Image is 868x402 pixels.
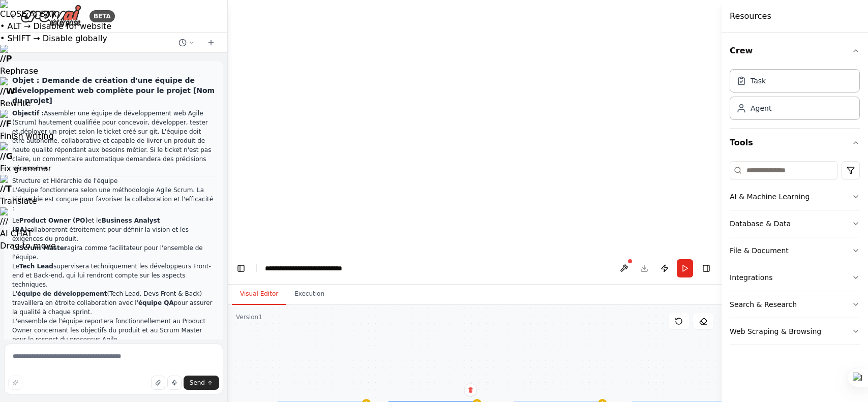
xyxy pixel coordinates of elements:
span: Send [190,379,205,387]
div: Search & Research [730,299,797,310]
strong: Tech Lead [19,263,53,270]
button: Web Scraping & Browsing [730,318,860,345]
button: Click to speak your automation idea [167,376,182,390]
button: Hide left sidebar [234,261,248,275]
div: Tools [730,157,860,353]
button: Send [184,376,219,390]
button: Upload files [151,376,165,390]
button: Execution [286,284,333,305]
div: Version 1 [236,313,262,321]
div: Web Scraping & Browsing [730,326,821,336]
button: Search & Research [730,291,860,318]
li: Le agira comme facilitateur pour l'ensemble de l'équipe. [12,243,215,262]
strong: équipe de développement [17,290,107,297]
button: Improve this prompt [8,376,22,390]
li: L' (Tech Lead, Devs Front & Back) travaillera en étroite collaboration avec l' pour assurer la qu... [12,289,215,317]
button: Integrations [730,264,860,291]
nav: breadcrumb [265,263,342,273]
div: Integrations [730,272,772,283]
button: Delete node [464,383,477,396]
strong: équipe QA [138,299,174,306]
button: Visual Editor [232,284,286,305]
li: L'ensemble de l'équipe reportera fonctionnellement au Product Owner concernant les objectifs du p... [12,317,215,344]
li: Le supervisera techniquement les développeurs Front-end et Back-end, qui lui rendront compte sur ... [12,262,215,289]
button: Hide right sidebar [699,261,713,275]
